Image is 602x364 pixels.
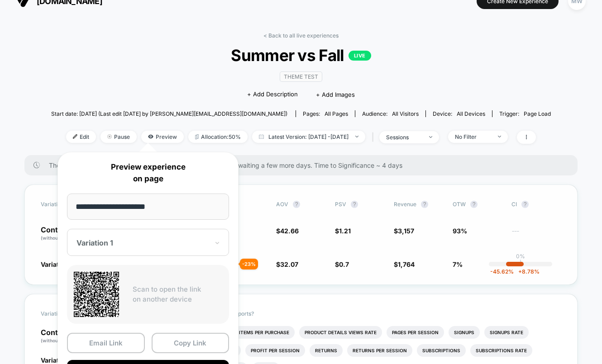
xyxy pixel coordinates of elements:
p: Scan to open the link on another device [133,284,222,305]
li: Signups Rate [484,326,529,339]
li: Product Details Views Rate [299,326,382,339]
div: Trigger: [499,110,551,117]
div: sessions [386,134,422,141]
span: Revenue [394,201,416,208]
span: Variation 1 [41,260,73,268]
button: ? [293,201,300,208]
span: There are still no statistically significant results. We recommend waiting a few more days . Time... [49,161,559,169]
span: + Add Description [247,90,298,99]
span: Page Load [524,110,551,117]
p: LIVE [349,51,371,61]
span: 3,157 [398,227,414,235]
span: 0.7 [339,260,349,268]
img: calendar [259,134,264,139]
span: Edit [66,131,96,143]
span: 93% [453,227,467,235]
span: Device: [425,110,492,117]
span: -45.62 % [490,268,514,275]
p: | [520,260,521,266]
span: 1,764 [398,260,415,268]
p: 0% [516,253,525,260]
span: Variation [41,201,91,208]
span: Pause [100,131,137,143]
p: Control [41,226,91,241]
span: Preview [141,131,184,143]
li: Subscriptions Rate [470,344,532,357]
span: CI [511,201,561,208]
div: - 23 % [240,259,258,269]
li: Items Per Purchase [234,326,295,339]
span: $ [276,260,298,268]
span: 1.21 [339,227,351,235]
span: All Visitors [392,110,419,117]
span: 42.66 [280,227,299,235]
span: $ [394,227,414,235]
div: Pages: [303,110,348,117]
button: ? [521,201,529,208]
span: + [518,268,522,275]
span: all devices [457,110,485,117]
p: Preview experience on page [67,161,229,184]
li: Returns Per Session [347,344,412,357]
span: --- [511,228,561,241]
span: $ [276,227,299,235]
img: end [498,136,501,137]
span: + Add Images [316,91,355,98]
span: AOV [276,201,288,208]
p: Would like to see more reports? [173,310,562,317]
span: $ [394,260,415,268]
span: Latest Version: [DATE] - [DATE] [252,131,365,143]
img: edit [73,134,77,139]
span: 7% [453,260,463,268]
span: Variation [41,310,91,317]
span: all pages [325,110,348,117]
div: No Filter [455,133,491,140]
span: 32.07 [280,260,298,268]
li: Pages Per Session [387,326,444,339]
span: (without changes) [41,235,81,241]
span: | [370,131,379,144]
button: Copy Link [152,333,229,353]
img: end [429,136,432,138]
button: ? [421,201,428,208]
button: ? [470,201,478,208]
li: Profit Per Session [245,344,305,357]
span: $ [335,260,349,268]
a: < Back to all live experiences [263,32,339,39]
span: Theme Test [280,71,322,82]
span: Allocation: 50% [188,131,248,143]
span: $ [335,227,351,235]
span: 8.78 % [514,268,540,275]
span: Summer vs Fall [76,46,526,65]
li: Signups [449,326,480,339]
button: ? [351,201,358,208]
li: Returns [310,344,343,357]
span: Start date: [DATE] (Last edit [DATE] by [PERSON_NAME][EMAIL_ADDRESS][DOMAIN_NAME]) [51,110,287,117]
span: OTW [453,201,502,208]
span: PSV [335,201,346,208]
img: end [355,136,358,137]
img: rebalance [195,134,199,139]
div: Audience: [362,110,419,117]
button: Email Link [67,333,145,353]
li: Subscriptions [417,344,466,357]
img: end [107,134,112,139]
